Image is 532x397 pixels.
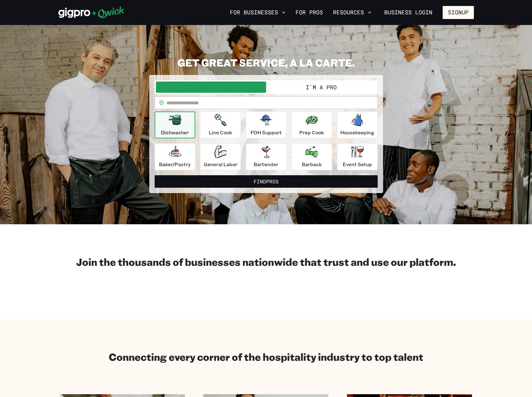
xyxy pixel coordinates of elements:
p: Prep Cook [299,129,324,136]
h2: Join the thousands of businesses nationwide that trust and use our platform. [58,256,474,268]
p: Dishwasher [161,129,189,136]
button: Line Cook [200,112,241,138]
button: Baker/Pastry [155,143,195,170]
h2: Connecting every corner of the hospitality industry to top talent [109,350,423,363]
p: Baker/Pastry [159,161,191,168]
button: FOH Support [246,112,286,138]
p: Bartender [254,161,278,168]
p: FOH Support [251,129,282,136]
a: Business Login [379,6,438,19]
button: Resources [331,7,374,18]
p: Line Cook [209,129,232,136]
h2: GET GREAT SERVICE, A LA CARTE. [149,56,383,69]
button: Barback [291,143,332,170]
p: Event Setup [343,161,372,168]
button: Housekeeping [337,112,378,138]
button: I'm a Business [156,82,266,93]
button: Signup [443,6,474,19]
button: For Businesses [227,7,288,18]
button: FindPros [155,175,378,188]
button: Bartender [246,143,286,170]
button: Event Setup [337,143,378,170]
button: General Labor [200,143,241,170]
p: Housekeeping [340,129,374,136]
button: I'm a Pro [266,82,376,93]
p: General Labor [204,161,237,168]
button: Prep Cook [291,112,332,138]
a: For Pros [293,7,326,18]
button: Dishwasher [155,112,195,138]
p: Barback [302,161,322,168]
